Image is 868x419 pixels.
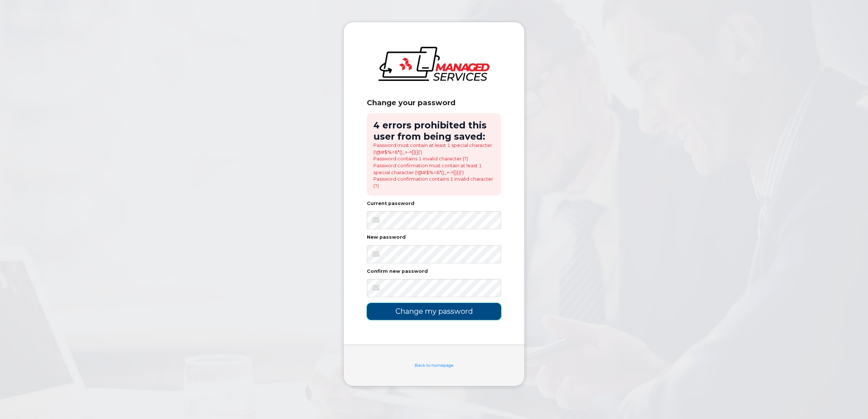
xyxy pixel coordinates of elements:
label: Current password [367,201,414,206]
img: logo-large.png [378,47,490,81]
label: Confirm new password [367,269,428,274]
li: Password contains 1 invalid character (?) [373,155,495,162]
label: New password [367,235,406,240]
li: Password confirmation must contain at least 1 special character (!@#$%^&*()_+-=[]{}|') [373,162,495,176]
input: Change my password [367,303,501,320]
li: Password must contain at least 1 special character (!@#$%^&*()_+-=[]{}|') [373,142,495,155]
div: Change your password [367,98,501,107]
h2: 4 errors prohibited this user from being saved: [373,120,495,142]
li: Password confirmation contains 1 invalid character (?) [373,176,495,189]
a: Back to homepage [415,363,453,368]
